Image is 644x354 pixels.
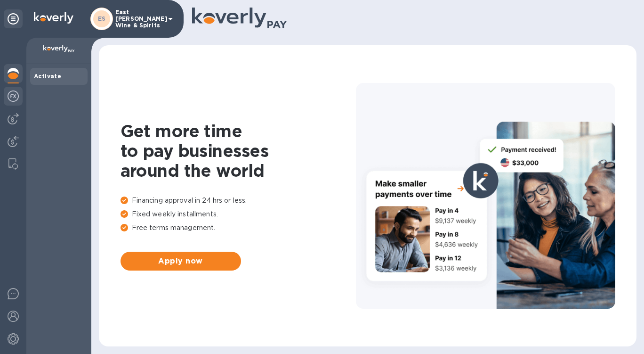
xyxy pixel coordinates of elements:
span: Apply now [128,255,233,267]
h1: Get more time to pay businesses around the world [121,121,356,181]
img: Logo [34,12,73,24]
button: Apply now [121,252,241,271]
p: Fixed weekly installments. [121,209,356,219]
img: Foreign exchange [8,91,19,102]
b: Activate [34,73,61,80]
div: Unpin categories [4,9,23,28]
p: Free terms management. [121,223,356,233]
p: East [PERSON_NAME] Wine & Spirits [115,9,162,29]
b: ES [98,15,106,22]
p: Financing approval in 24 hrs or less. [121,196,356,206]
